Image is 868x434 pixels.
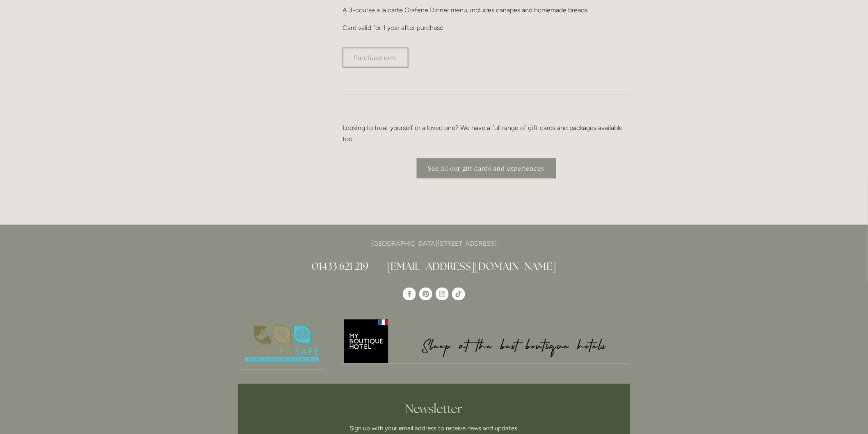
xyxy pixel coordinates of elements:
a: My Boutique Hotel - Logo [340,318,630,364]
p: Sign up with your email address to receive news and updates. [283,424,585,434]
a: TikTok [452,288,465,301]
p: [GEOGRAPHIC_DATA][STREET_ADDRESS] [238,238,630,249]
a: 01433 621 219 [312,260,368,273]
p: Card valid for 1 year after purchase [343,22,630,33]
p: A 3-course a la carte Grafene Dinner menu, includes canapes and homemade breads. [343,5,630,16]
a: [EMAIL_ADDRESS][DOMAIN_NAME] [387,260,556,273]
p: Looking to treat yourself or a loved one? We have a full range of gift cards and packages availab... [343,122,630,144]
a: See all our gift cards and experiences [417,158,556,178]
img: My Boutique Hotel - Logo [340,318,630,363]
a: Instagram [436,288,449,301]
a: Purchase now [343,48,409,68]
a: Losehill House Hotel & Spa [403,288,416,301]
a: Pinterest [419,288,432,301]
h2: Newsletter [283,402,585,417]
img: Nature's Safe - Logo [238,318,326,370]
